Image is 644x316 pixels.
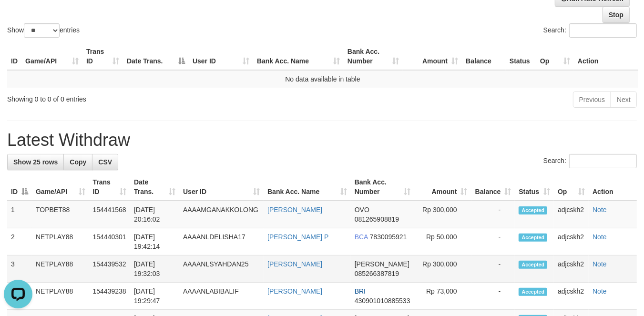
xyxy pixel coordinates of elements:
td: NETPLAY88 [32,228,89,255]
span: Copy [70,158,86,166]
td: adjcskh2 [554,228,589,255]
th: Balance [462,43,506,70]
a: Stop [603,7,630,23]
td: [DATE] 19:32:03 [130,255,179,283]
span: Accepted [519,261,547,269]
th: Balance: activate to sort column ascending [471,173,515,201]
span: OVO [355,206,369,214]
td: AAAANLSYAHDAN25 [179,255,264,283]
th: Amount: activate to sort column ascending [403,43,462,70]
th: Trans ID: activate to sort column ascending [89,173,130,201]
a: Note [593,233,607,241]
td: TOPBET88 [32,201,89,228]
th: Bank Acc. Number: activate to sort column ascending [344,43,403,70]
a: Note [593,287,607,295]
th: ID: activate to sort column descending [7,173,32,201]
td: - [471,283,515,310]
td: AAAAMGANAKKOLONG [179,201,264,228]
th: User ID: activate to sort column ascending [179,173,264,201]
th: Op: activate to sort column ascending [536,43,574,70]
span: Accepted [519,206,547,214]
th: Date Trans.: activate to sort column ascending [130,173,179,201]
span: Accepted [519,234,547,242]
td: Rp 50,000 [414,228,471,255]
th: Date Trans.: activate to sort column descending [123,43,189,70]
a: Copy [63,154,92,170]
label: Search: [543,23,637,38]
th: Status [506,43,536,70]
td: 2 [7,228,32,255]
td: 3 [7,255,32,283]
a: Note [593,206,607,214]
td: 154439532 [89,255,130,283]
td: - [471,201,515,228]
td: adjcskh2 [554,283,589,310]
td: - [471,228,515,255]
td: AAAANLDELISHA17 [179,228,264,255]
td: [DATE] 19:29:47 [130,283,179,310]
span: CSV [98,158,112,166]
td: 154439238 [89,283,130,310]
th: Game/API: activate to sort column ascending [32,173,89,201]
td: Rp 73,000 [414,283,471,310]
th: Op: activate to sort column ascending [554,173,589,201]
span: Copy 430901010885533 to clipboard [355,297,410,305]
span: Copy 7830095921 to clipboard [370,233,407,241]
span: [PERSON_NAME] [355,260,409,268]
a: [PERSON_NAME] P [267,233,328,241]
th: Bank Acc. Name: activate to sort column ascending [253,43,344,70]
span: Copy 085266387819 to clipboard [355,270,399,277]
span: BCA [355,233,368,241]
span: BRI [355,287,366,295]
span: Show 25 rows [13,158,58,166]
a: Note [593,260,607,268]
span: Copy 081265908819 to clipboard [355,215,399,223]
td: - [471,255,515,283]
td: 1 [7,201,32,228]
td: 154441568 [89,201,130,228]
div: Showing 0 to 0 of 0 entries [7,91,261,104]
th: Game/API: activate to sort column ascending [21,43,82,70]
td: [DATE] 19:42:14 [130,228,179,255]
th: Amount: activate to sort column ascending [414,173,471,201]
td: NETPLAY88 [32,283,89,310]
input: Search: [569,23,637,38]
th: Status: activate to sort column ascending [515,173,554,201]
a: CSV [92,154,118,170]
span: Accepted [519,288,547,296]
td: [DATE] 20:16:02 [130,201,179,228]
input: Search: [569,154,637,168]
td: AAAANLABIBALIF [179,283,264,310]
a: Show 25 rows [7,154,64,170]
th: User ID: activate to sort column ascending [189,43,253,70]
td: Rp 300,000 [414,201,471,228]
td: 154440301 [89,228,130,255]
h1: Latest Withdraw [7,131,637,150]
td: Rp 300,000 [414,255,471,283]
th: Action [589,173,637,201]
th: Bank Acc. Number: activate to sort column ascending [351,173,414,201]
td: No data available in table [7,70,638,88]
a: Previous [573,92,611,108]
th: Action [574,43,638,70]
th: Trans ID: activate to sort column ascending [82,43,123,70]
label: Show entries [7,23,80,38]
button: Open LiveChat chat widget [4,4,32,32]
a: [PERSON_NAME] [267,206,322,214]
select: Showentries [24,23,60,38]
a: Next [611,92,637,108]
a: [PERSON_NAME] [267,287,322,295]
th: Bank Acc. Name: activate to sort column ascending [264,173,351,201]
td: NETPLAY88 [32,255,89,283]
td: adjcskh2 [554,201,589,228]
th: ID [7,43,21,70]
td: adjcskh2 [554,255,589,283]
label: Search: [543,154,637,168]
a: [PERSON_NAME] [267,260,322,268]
